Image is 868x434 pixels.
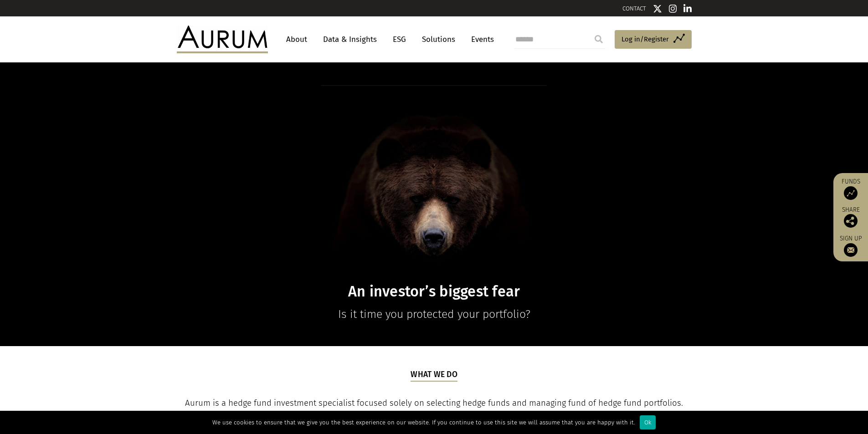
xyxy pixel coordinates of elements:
p: Is it time you protected your portfolio? [258,305,610,323]
input: Submit [590,30,608,48]
img: Aurum [177,26,268,53]
img: Linkedin icon [683,4,692,13]
img: Twitter icon [653,4,662,13]
img: Instagram icon [669,4,677,13]
a: Sign up [838,235,863,257]
h1: An investor’s biggest fear [258,283,610,301]
a: Funds [838,178,863,200]
a: Solutions [417,31,460,48]
div: Share [838,207,863,228]
span: Aurum is a hedge fund investment specialist focused solely on selecting hedge funds and managing ... [185,398,683,422]
a: Data & Insights [318,31,381,48]
a: Log in/Register [615,30,692,49]
img: Share this post [844,214,858,228]
div: Ok [640,415,656,429]
span: Log in/Register [621,34,669,45]
a: About [282,31,312,48]
a: ESG [388,31,411,48]
img: Sign up to our newsletter [844,243,858,257]
h5: What we do [411,369,457,382]
img: Access Funds [844,186,858,200]
a: Events [467,31,494,48]
a: CONTACT [622,5,646,12]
